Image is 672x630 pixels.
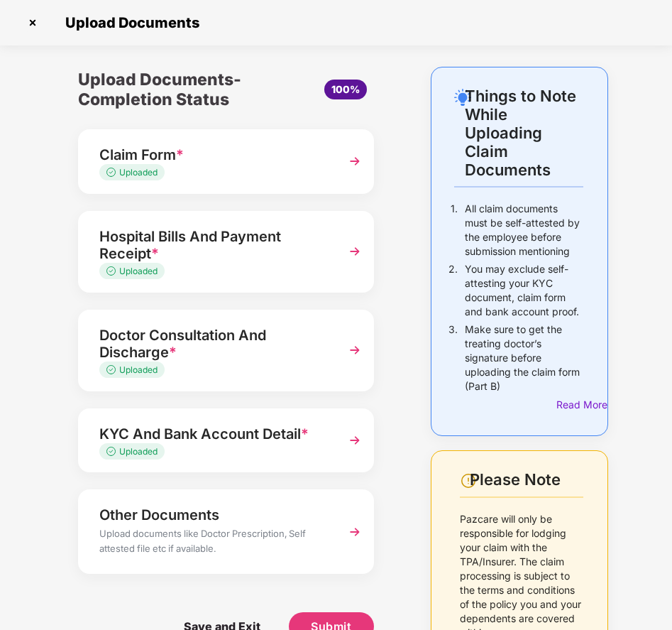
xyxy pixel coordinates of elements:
[106,168,119,177] img: svg+xml;base64,PHN2ZyB4bWxucz0iaHR0cDovL3d3dy53My5vcmcvMjAwMC9zdmciIHdpZHRoPSIxMy4zMzMiIGhlaWdodD...
[454,89,471,106] img: svg+xml;base64,PHN2ZyB4bWxucz0iaHR0cDovL3d3dy53My5vcmcvMjAwMC9zdmciIHdpZHRoPSIyNC4wOTMiIGhlaWdodD...
[465,202,583,259] p: All claim documents must be self-attested by the employee before submission mentioning
[331,83,360,95] span: 100%
[99,225,331,265] div: Hospital Bills And Payment Receipt
[342,337,368,363] img: svg+xml;base64,PHN2ZyBpZD0iTmV4dCIgeG1sbnM9Imh0dHA6Ly93d3cudzMub3JnLzIwMDAvc3ZnIiB3aWR0aD0iMzYiIG...
[460,472,477,489] img: svg+xml;base64,PHN2ZyBpZD0iV2FybmluZ18tXzI0eDI0IiBkYXRhLW5hbWU9Ildhcm5pbmcgLSAyNHgyNCIgeG1sbnM9Im...
[342,519,368,545] img: svg+xml;base64,PHN2ZyBpZD0iTmV4dCIgeG1sbnM9Imh0dHA6Ly93d3cudzMub3JnLzIwMDAvc3ZnIiB3aWR0aD0iMzYiIG...
[451,202,458,259] p: 1.
[99,504,331,526] div: Other Documents
[51,14,206,31] span: Upload Documents
[78,67,275,112] div: Upload Documents- Completion Status
[119,167,158,178] span: Uploaded
[99,526,331,560] div: Upload documents like Doctor Prescription, Self attested file etc if available.
[448,262,458,319] p: 2.
[465,262,583,319] p: You may exclude self-attesting your KYC document, claim form and bank account proof.
[21,11,44,34] img: svg+xml;base64,PHN2ZyBpZD0iQ3Jvc3MtMzJ4MzIiIHhtbG5zPSJodHRwOi8vd3d3LnczLm9yZy8yMDAwL3N2ZyIgd2lkdG...
[106,447,119,456] img: svg+xml;base64,PHN2ZyB4bWxucz0iaHR0cDovL3d3dy53My5vcmcvMjAwMC9zdmciIHdpZHRoPSIxMy4zMzMiIGhlaWdodD...
[119,364,158,375] span: Uploaded
[465,322,583,393] p: Make sure to get the treating doctor’s signature before uploading the claim form (Part B)
[99,324,331,364] div: Doctor Consultation And Discharge
[99,423,331,445] div: KYC And Bank Account Detail
[556,397,583,413] div: Read More
[106,266,119,276] img: svg+xml;base64,PHN2ZyB4bWxucz0iaHR0cDovL3d3dy53My5vcmcvMjAwMC9zdmciIHdpZHRoPSIxMy4zMzMiIGhlaWdodD...
[119,266,158,276] span: Uploaded
[448,322,458,393] p: 3.
[342,428,368,453] img: svg+xml;base64,PHN2ZyBpZD0iTmV4dCIgeG1sbnM9Imh0dHA6Ly93d3cudzMub3JnLzIwMDAvc3ZnIiB3aWR0aD0iMzYiIG...
[470,470,583,489] div: Please Note
[119,446,158,457] span: Uploaded
[342,148,368,174] img: svg+xml;base64,PHN2ZyBpZD0iTmV4dCIgeG1sbnM9Imh0dHA6Ly93d3cudzMub3JnLzIwMDAvc3ZnIiB3aWR0aD0iMzYiIG...
[342,239,368,264] img: svg+xml;base64,PHN2ZyBpZD0iTmV4dCIgeG1sbnM9Imh0dHA6Ly93d3cudzMub3JnLzIwMDAvc3ZnIiB3aWR0aD0iMzYiIG...
[465,87,583,179] div: Things to Note While Uploading Claim Documents
[99,143,331,166] div: Claim Form
[106,365,119,374] img: svg+xml;base64,PHN2ZyB4bWxucz0iaHR0cDovL3d3dy53My5vcmcvMjAwMC9zdmciIHdpZHRoPSIxMy4zMzMiIGhlaWdodD...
